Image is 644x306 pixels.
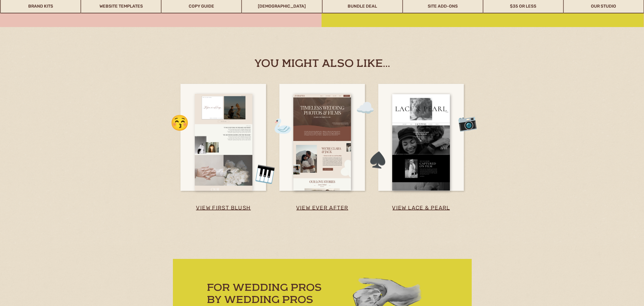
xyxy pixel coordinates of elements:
[249,58,396,68] h2: you might also like...
[207,282,331,305] h2: for wedding pros by wedding pros
[456,107,478,134] a: 📷
[254,159,276,183] a: 🎹
[278,203,367,213] a: view ever after
[170,109,189,130] a: 😚
[355,95,371,112] a: ☁️
[367,145,389,171] a: ♠️
[380,203,462,213] a: view lace & pearl
[180,203,267,213] a: view first blush
[273,112,293,134] a: 🦢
